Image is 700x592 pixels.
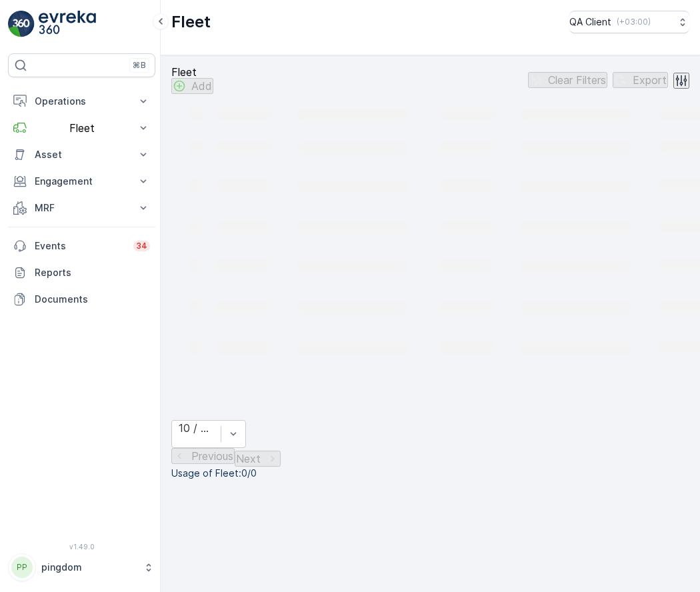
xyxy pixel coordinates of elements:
p: Reports [35,266,150,279]
button: Previous [171,448,235,464]
p: Fleet [35,122,129,134]
p: Asset [35,148,129,161]
button: Asset [8,141,155,168]
button: QA Client(+03:00) [569,11,689,33]
button: MRF [8,195,155,221]
p: Clear Filters [548,74,606,86]
p: Fleet [171,11,211,33]
p: Engagement [35,175,129,188]
p: Operations [35,95,129,108]
p: MRF [35,201,129,215]
div: 10 / Page [179,422,214,434]
a: Documents [8,286,155,313]
p: Export [633,74,667,86]
button: Clear Filters [528,72,607,88]
img: logo [8,11,35,37]
button: Fleet [8,115,155,141]
p: Documents [35,293,150,306]
p: ( +03:00 ) [617,17,651,27]
p: Usage of Fleet : 0/0 [171,467,689,480]
button: Engagement [8,168,155,195]
p: QA Client [569,15,611,29]
div: PP [11,557,33,578]
button: PPpingdom [8,553,155,581]
p: Fleet [171,66,213,78]
p: Events [35,239,125,253]
a: Events34 [8,233,155,259]
img: logo_light-DOdMpM7g.png [39,11,96,37]
p: 34 [136,241,147,251]
p: Add [191,80,212,92]
p: Next [236,453,261,465]
a: Reports [8,259,155,286]
span: v 1.49.0 [8,543,155,551]
button: Export [613,72,668,88]
button: Operations [8,88,155,115]
p: ⌘B [133,60,146,71]
p: Previous [191,450,233,462]
button: Add [171,78,213,94]
p: pingdom [41,561,137,574]
button: Next [235,451,281,467]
